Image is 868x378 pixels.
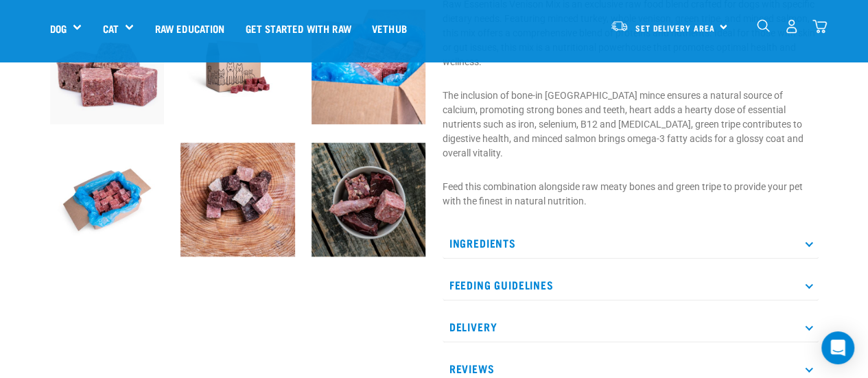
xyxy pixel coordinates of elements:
p: The inclusion of bone-in [GEOGRAPHIC_DATA] mince ensures a natural source of calcium, promoting s... [443,88,819,161]
p: Feed this combination alongside raw meaty bones and green tripe to provide your pet with the fine... [443,180,819,209]
span: Set Delivery Area [635,25,715,30]
img: Raw Essentials Bulk 10kg Raw Dog Food Box [50,143,165,257]
img: 1113 RE Venison Mix 01 [50,10,165,124]
img: van-moving.png [610,20,629,32]
img: Raw Essentials 2024 July2597 [312,10,426,124]
p: Feeding Guidelines [443,270,819,300]
img: home-icon@2x.png [812,19,827,34]
img: user.png [784,19,799,34]
a: Cat [102,21,118,36]
p: Delivery [443,311,819,342]
a: Vethub [362,1,417,56]
img: home-icon-1@2x.png [757,19,770,32]
a: Dog [50,21,67,36]
img: THK Wallaby Fillet Chicken Neck TH [312,143,426,257]
a: Raw Education [144,1,235,56]
a: Get started with Raw [235,1,362,56]
img: Lamb Salmon Duck Possum Heart Mixes [180,143,295,257]
img: Raw Essentials Bulk 10kg Raw Dog Food Box Exterior Design [180,10,295,124]
div: Open Intercom Messenger [821,331,854,364]
p: Ingredients [443,228,819,259]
